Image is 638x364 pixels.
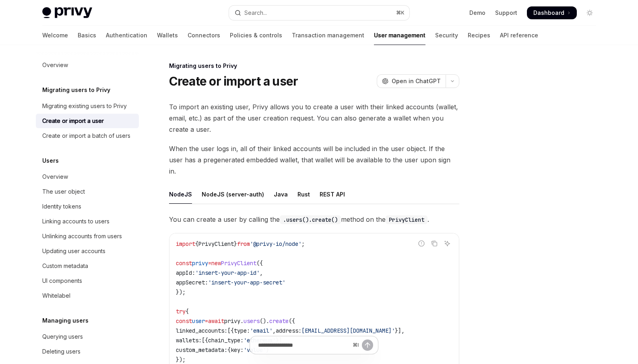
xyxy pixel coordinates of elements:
input: Ask a question... [258,336,349,354]
span: ⌘ K [396,10,405,16]
span: privy [224,317,240,325]
a: UI components [36,274,139,288]
a: Create or import a user [36,114,139,128]
span: create [269,317,289,325]
a: Dashboard [527,6,577,19]
div: Linking accounts to users [42,217,109,226]
a: Create or import a batch of users [36,129,139,143]
span: import [176,240,195,247]
code: PrivyClient [386,215,427,224]
button: Ask AI [442,238,452,249]
div: Custom metadata [42,261,88,271]
div: Updating user accounts [42,246,105,256]
a: Identity tokens [36,199,139,214]
a: Security [435,26,458,45]
span: 'insert-your-app-id' [195,269,260,276]
span: appId: [176,269,195,276]
span: ; [301,240,305,247]
h5: Users [42,156,59,166]
a: The user object [36,184,139,199]
a: Overview [36,170,139,184]
div: Rust [297,185,310,204]
span: users [244,317,260,325]
div: Overview [42,172,68,182]
div: Querying users [42,332,83,342]
a: Support [495,9,517,17]
div: Overview [42,60,68,70]
span: }], [395,327,405,334]
div: Migrating existing users to Privy [42,101,127,111]
span: } [234,240,237,247]
div: NodeJS (server-auth) [202,185,264,204]
span: privy [192,260,208,267]
h1: Create or import a user [169,74,298,88]
h5: Managing users [42,316,89,325]
span: new [211,260,221,267]
span: const [176,317,192,325]
div: Unlinking accounts from users [42,231,122,241]
span: user [192,317,205,325]
span: PrivyClient [221,260,256,267]
span: = [208,260,211,267]
a: Connectors [188,26,220,45]
a: Recipes [468,26,490,45]
code: .users().create() [280,215,341,224]
span: = [205,317,208,325]
div: Migrating users to Privy [169,62,459,70]
div: Deleting users [42,347,81,356]
span: { [186,308,189,315]
span: ({ [256,260,263,267]
span: ({ [289,317,295,325]
div: Search... [244,8,267,18]
span: await [208,317,224,325]
div: Create or import a user [42,116,104,126]
span: You can create a user by calling the method on the . [169,214,459,225]
div: NodeJS [169,185,192,204]
a: User management [374,26,425,45]
span: from [237,240,250,247]
img: light logo [42,7,92,18]
button: Open in ChatGPT [377,74,446,88]
button: Report incorrect code [416,238,427,249]
a: Updating user accounts [36,244,139,258]
a: Authentication [106,26,147,45]
a: Querying users [36,329,139,344]
a: Deleting users [36,344,139,359]
a: Basics [78,26,96,45]
span: , [260,269,263,276]
span: type: [234,327,250,334]
a: Linking accounts to users [36,214,139,229]
span: [EMAIL_ADDRESS][DOMAIN_NAME]' [301,327,395,334]
span: When the user logs in, all of their linked accounts will be included in the user object. If the u... [169,143,459,177]
span: appSecret: [176,279,208,286]
span: (). [260,317,269,325]
a: API reference [500,26,538,45]
span: address: [276,327,301,334]
button: Toggle dark mode [583,6,596,19]
span: }); [176,288,186,296]
div: Identity tokens [42,202,81,211]
h5: Migrating users to Privy [42,85,110,95]
span: '@privy-io/node' [250,240,301,247]
div: Whitelabel [42,291,70,301]
span: To import an existing user, Privy allows you to create a user with their linked accounts (wallet,... [169,101,459,135]
div: Create or import a batch of users [42,131,130,141]
span: PrivyClient [198,240,234,247]
span: linked_accounts: [176,327,227,334]
span: 'insert-your-app-secret' [208,279,285,286]
button: Send message [362,339,373,351]
span: Open in ChatGPT [392,77,441,85]
span: Dashboard [533,9,564,17]
a: Welcome [42,26,68,45]
span: , [273,327,276,334]
button: Open search [229,6,409,20]
a: Transaction management [292,26,364,45]
a: Unlinking accounts from users [36,229,139,243]
span: 'email' [250,327,273,334]
a: Demo [469,9,485,17]
a: Whitelabel [36,288,139,303]
button: Copy the contents from the code block [429,238,440,249]
a: Migrating existing users to Privy [36,99,139,113]
div: The user object [42,187,85,196]
div: Java [274,185,288,204]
